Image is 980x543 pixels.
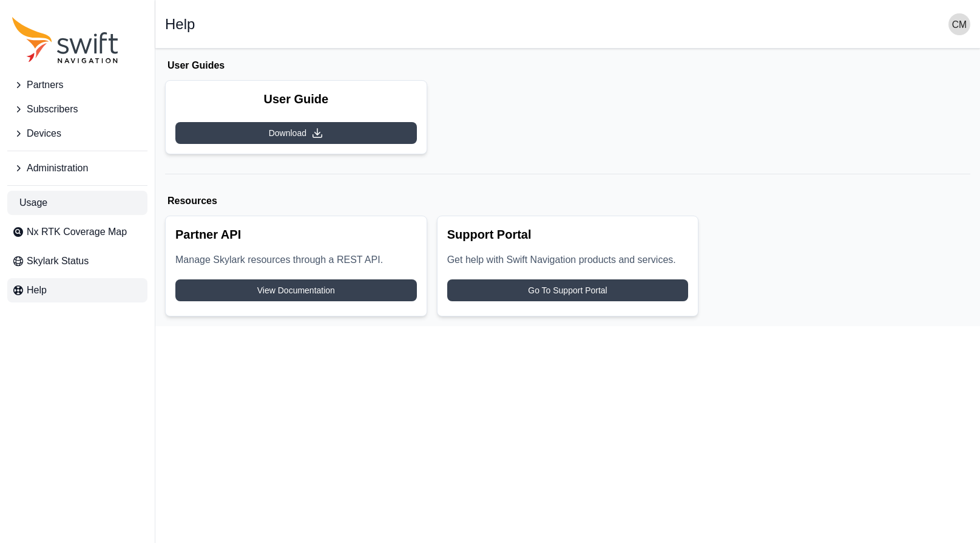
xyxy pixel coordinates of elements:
a: Nx RTK Coverage Map [7,220,147,244]
button: Devices [7,121,147,146]
img: user photo [948,13,970,35]
span: Usage [19,196,47,210]
p: Get help with Swift Navigation products and services. [447,253,689,275]
a: Skylark Status [7,249,147,273]
h2: Partner API [175,226,417,248]
button: Subscribers [7,97,147,121]
span: Administration [27,161,88,176]
span: Download [269,127,306,139]
span: Go To Support Portal [528,284,607,296]
h1: Resources [167,194,970,208]
a: Help [7,278,147,302]
span: Subscribers [27,102,78,117]
span: View Documentation [257,284,335,296]
span: Devices [27,126,61,141]
button: Partners [7,73,147,97]
h2: User Guide [175,90,417,108]
a: View Documentation [175,279,417,301]
h1: Help [165,17,195,32]
button: Administration [7,156,147,180]
span: Partners [27,78,63,92]
h2: Support Portal [447,226,689,248]
a: Usage [7,191,147,215]
p: Manage Skylark resources through a REST API. [175,253,417,275]
h1: User Guides [167,58,970,73]
span: Help [27,283,47,298]
a: Download [175,122,417,144]
a: Go To Support Portal [447,279,689,301]
span: Skylark Status [27,254,89,268]
span: Nx RTK Coverage Map [27,225,127,239]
